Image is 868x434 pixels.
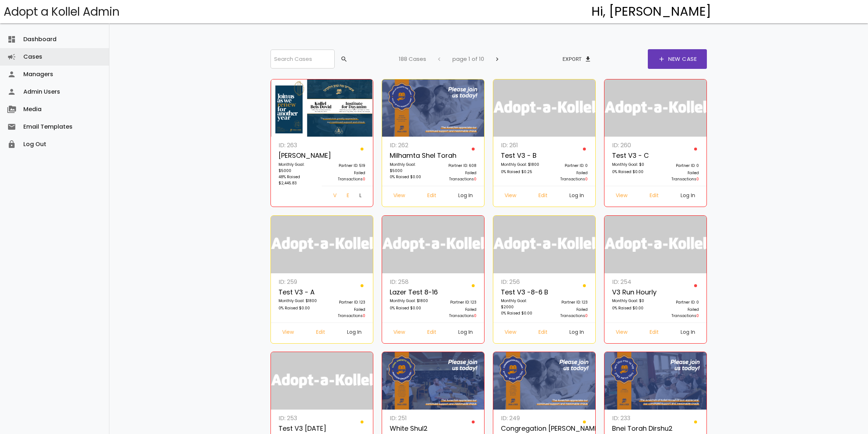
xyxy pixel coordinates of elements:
p: 0% Raised $0.00 [279,305,318,312]
p: Monthly Goal: $0 [612,161,651,169]
p: ID: 258 [390,277,429,287]
img: nqT0rzcf2C.M5AQECmsOx.jpg [493,352,596,410]
i: email [7,118,16,136]
a: Log In [564,190,590,203]
p: Failed Transactions [437,306,476,319]
p: [PERSON_NAME] [279,150,318,161]
p: Partner ID: 123 [326,299,365,306]
a: Partner ID: 123 Failed Transactions0 [433,277,480,322]
p: ID: 263 [279,140,318,150]
span: 0 [585,313,588,318]
span: 0 [474,176,476,182]
a: Edit [533,190,553,203]
span: 0 [585,176,588,182]
p: ID: 253 [279,413,318,423]
a: View [327,190,341,203]
a: Partner ID: 519 Failed Transactions0 [322,140,369,186]
p: 0% Raised $0.00 [390,305,429,312]
p: Monthly Goal: $5000 [390,161,429,174]
a: ID: 260 Test v3 - c Monthly Goal: $0 0% Raised $0.00 [608,140,655,186]
a: ID: 263 [PERSON_NAME] Monthly Goal: $5000 48% Raised $2,445.83 [275,140,322,190]
p: 0% Raised $0.25 [501,169,540,176]
p: Partner ID: 608 [437,163,476,170]
a: Log In [341,327,367,340]
i: campaign [7,48,16,66]
a: ID: 256 Test v3 -8-6 B Monthly Goal: $2000 0% Raised $0.00 [497,277,544,322]
span: chevron_right [494,52,501,66]
p: page 1 of 10 [452,54,484,64]
p: ID: 262 [390,140,429,150]
a: ID: 254 v3 run hourly Monthly Goal: $0 0% Raised $0.00 [608,277,655,322]
p: Failed Transactions [437,170,476,182]
a: Partner ID: 0 Failed Transactions0 [655,277,703,322]
i: perm_media [7,101,16,118]
i: lock [7,136,16,153]
a: Edit [421,190,442,203]
p: Milhamta Shel Torah [390,150,429,161]
img: logonobg.png [604,79,707,137]
p: Failed Transactions [326,170,365,182]
p: Test v3 -8-6 B [501,287,540,298]
a: ID: 258 Lazer Test 8-16 Monthly Goal: $1800 0% Raised $0.00 [386,277,433,322]
a: Edit [341,190,354,203]
a: Edit [644,327,665,340]
span: 0 [363,313,365,318]
img: logonobg.png [382,216,484,273]
a: addNew Case [648,49,707,69]
a: View [499,327,522,340]
p: 0% Raised $0.00 [390,174,429,181]
p: Partner ID: 123 [437,299,476,306]
p: ID: 261 [501,140,540,150]
p: Monthly Goal: $1800 [501,161,540,169]
p: Failed Transactions [548,306,588,319]
a: View [388,327,411,340]
p: Test v3 - A [279,287,318,298]
p: ID: 254 [612,277,651,287]
p: Partner ID: 123 [548,299,588,306]
i: person [7,83,16,101]
img: logonobg.png [493,216,596,273]
a: Edit [533,327,553,340]
img: I2vVEkmzLd.fvn3D5NTra.png [271,79,373,137]
p: Partner ID: 0 [659,299,699,306]
img: logonobg.png [493,79,596,137]
p: ID: 251 [390,413,429,423]
i: person [7,66,16,83]
a: Edit [421,327,442,340]
p: Failed Transactions [659,170,699,182]
p: 0% Raised $0.00 [612,305,651,312]
span: 0 [363,176,365,182]
a: Log In [354,190,367,203]
a: Partner ID: 0 Failed Transactions0 [544,140,592,186]
a: ID: 259 Test v3 - A Monthly Goal: $1800 0% Raised $0.00 [275,277,322,322]
img: logonobg.png [271,216,373,273]
img: 6GPLfb0Mk4.zBtvR2DLF4.png [382,352,484,410]
p: Monthly Goal: $0 [612,298,651,305]
a: View [499,190,522,203]
a: Edit [310,327,331,340]
img: logonobg.png [604,216,707,273]
p: v3 run hourly [612,287,651,298]
a: View [610,327,633,340]
p: Monthly Goal: $5000 [279,161,318,174]
img: logonobg.png [271,352,373,410]
a: View [388,190,411,203]
span: 0 [696,313,699,318]
a: Partner ID: 608 Failed Transactions0 [433,140,480,186]
a: ID: 261 Test v3 - B Monthly Goal: $1800 0% Raised $0.25 [497,140,544,186]
a: Log In [452,190,479,203]
p: Lazer Test 8-16 [390,287,429,298]
span: add [658,49,665,69]
p: 0% Raised $0.00 [501,310,540,317]
p: ID: 233 [612,413,651,423]
a: View [610,190,633,203]
p: Partner ID: 0 [548,163,588,170]
button: Exportfile_download [557,52,598,66]
span: file_download [584,52,592,66]
a: Partner ID: 123 Failed Transactions0 [322,277,369,322]
span: search [340,52,348,66]
p: Monthly Goal: $1800 [390,298,429,305]
img: z9NQUo20Gg.X4VDNcvjTb.jpg [382,79,484,137]
a: ID: 262 Milhamta Shel Torah Monthly Goal: $5000 0% Raised $0.00 [386,140,433,186]
p: Failed Transactions [659,306,699,319]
